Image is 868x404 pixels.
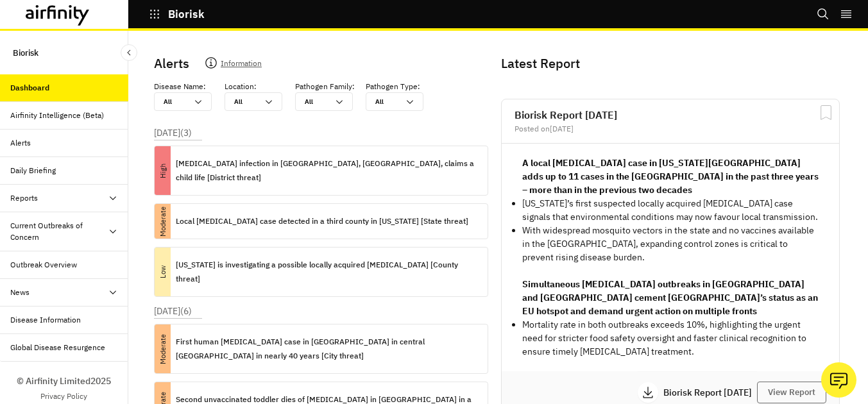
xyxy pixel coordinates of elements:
p: High [139,163,187,179]
button: Close Sidebar [121,44,137,61]
p: First human [MEDICAL_DATA] case in [GEOGRAPHIC_DATA] in central [GEOGRAPHIC_DATA] in nearly 40 ye... [176,335,477,363]
p: Moderate [139,341,187,357]
div: Global Disease Resurgence [10,342,105,353]
p: Biorisk [168,8,205,20]
p: With widespread mosquito vectors in the state and no vaccines available in the [GEOGRAPHIC_DATA],... [522,224,819,264]
p: [DATE] ( 3 ) [154,126,192,140]
button: Biorisk [149,3,205,25]
div: Daily Briefing [10,165,56,176]
p: Local [MEDICAL_DATA] case detected in a third county in [US_STATE] [State threat] [176,214,468,228]
div: Outbreak Overview [10,259,77,271]
p: [MEDICAL_DATA] infection in [GEOGRAPHIC_DATA], [GEOGRAPHIC_DATA], claims a child life [District t... [176,156,477,185]
p: [US_STATE]’s first suspected locally acquired [MEDICAL_DATA] case signals that environmental cond... [522,197,819,224]
h2: Biorisk Report [DATE] [515,110,827,120]
div: Current Outbreaks of Concern [10,220,108,243]
div: Alerts [10,137,31,149]
p: Low [139,264,187,280]
p: Disease Name : [154,81,206,92]
div: Airfinity Intelligence (Beta) [10,110,104,121]
p: Alerts [154,54,189,73]
div: Dashboard [10,82,49,94]
p: Information [221,56,262,74]
p: Location : [225,81,257,92]
p: Pathogen Family : [295,81,355,92]
strong: A local [MEDICAL_DATA] case in [US_STATE][GEOGRAPHIC_DATA] adds up to 11 cases in the [GEOGRAPHIC... [522,157,819,196]
p: Latest Report [501,54,838,73]
p: © Airfinity Limited 2025 [17,375,111,388]
a: Privacy Policy [40,391,87,402]
p: Mortality rate in both outbreaks exceeds 10%, highlighting the urgent need for stricter food safe... [522,318,819,358]
p: [US_STATE] is investigating a possible locally acquired [MEDICAL_DATA] [County threat] [176,258,477,286]
p: [DATE] ( 6 ) [154,305,192,318]
button: Ask our analysts [821,362,856,398]
p: Biorisk [13,41,38,64]
button: Search [817,3,830,25]
p: Biorisk Report [DATE] [663,388,757,397]
button: View Report [757,382,826,403]
div: News [10,287,30,298]
p: Moderate [146,214,180,230]
div: Reports [10,192,38,204]
strong: Simultaneous [MEDICAL_DATA] outbreaks in [GEOGRAPHIC_DATA] and [GEOGRAPHIC_DATA] cement [GEOGRAPH... [522,278,818,317]
svg: Bookmark Report [818,105,834,121]
p: Pathogen Type : [366,81,420,92]
div: Posted on [DATE] [515,125,827,133]
div: Disease Information [10,314,81,326]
